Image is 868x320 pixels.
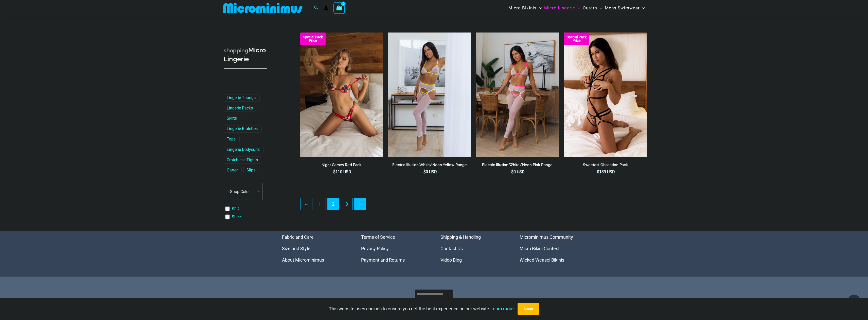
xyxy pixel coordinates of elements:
[440,231,507,266] aside: Footer Widget 3
[329,305,514,313] p: This website uses cookies to ensure you get the best experience on our website.
[597,169,599,174] span: $
[544,2,575,14] span: Micro Lingerie
[440,231,507,266] nav: Menu
[227,106,253,111] a: Lingerie Packs
[227,116,237,121] a: Skirts
[333,2,345,14] a: View Shopping Cart, empty
[227,95,256,101] a: Lingerie Thongs
[221,2,305,14] img: MM SHOP LOGO FLAT
[476,33,559,157] a: Electric Illusion White Neon Pink 1521 Bra 611 Micro 552 Tights 02Electric Illusion White Neon Pi...
[341,198,352,210] a: Page 3
[224,183,263,200] span: - Shop Color
[300,198,647,213] nav: Product Pagination
[520,257,564,263] a: Wicked Weasel Bikinis
[246,168,255,173] a: Slips
[361,246,389,251] a: Privacy Policy
[518,303,539,315] button: Accept
[604,2,646,14] a: Mens SwimwearMenu ToggleMenu Toggle
[537,2,542,14] span: Menu Toggle
[440,246,463,251] a: Contact Us
[361,231,428,266] nav: Menu
[564,33,647,157] img: Sweetest Obsession Black 1129 Bra 6119 Bottom 1939 Bodysuit 01
[423,169,437,174] bdi: 0 USD
[476,163,559,167] h2: Electric Illusion White/Neon Pink Range
[314,5,319,11] a: Search icon link
[282,231,349,266] aside: Footer Widget 1
[597,2,602,14] span: Menu Toggle
[224,47,248,54] span: shopping
[300,36,326,42] b: Special Pack Price
[282,257,324,263] a: About Microminimus
[300,33,383,157] a: Night Games Red 1133 Bralette 6133 Thong 04 Night Games Red 1133 Bralette 6133 Thong 06Night Game...
[300,163,383,169] a: Night Games Red Pack
[543,2,581,14] a: Micro LingerieMenu ToggleMenu Toggle
[227,157,258,163] a: Crotchless Tights
[228,189,250,194] span: - Shop Color
[328,198,339,210] span: Page 2
[440,234,481,240] a: Shipping & Handling
[564,33,647,157] a: Sweetest Obsession Black 1129 Bra 6119 Bottom 1939 Bodysuit 01 99
[583,2,597,14] span: Outers
[388,33,471,157] a: Electric Illusion White Neon Yellow 1521 Bra 611 Micro 552 Tights 01Electric Illusion White Neon ...
[333,169,335,174] span: $
[564,36,589,42] b: Special Pack Price
[507,2,543,14] a: Micro BikinisMenu ToggleMenu Toggle
[520,231,586,266] nav: Menu
[232,206,239,211] a: Knit
[511,169,525,174] bdi: 0 USD
[282,246,310,251] a: Size and Style
[575,2,580,14] span: Menu Toggle
[282,234,314,240] a: Fabric and Care
[388,163,471,167] h2: Electric Illusion White/Neon Yellow Range
[476,163,559,169] a: Electric Illusion White/Neon Pink Range
[333,169,351,174] bdi: 110 USD
[520,231,586,266] aside: Footer Widget 4
[581,2,604,14] a: OutersMenu ToggleMenu Toggle
[227,168,238,173] a: Garter
[520,234,573,240] a: Microminimus Community
[227,126,258,132] a: Lingerie Bralettes
[282,231,349,266] nav: Menu
[355,198,366,210] a: →
[227,147,260,152] a: Lingerie Bodysuits
[361,257,405,263] a: Payment and Returns
[388,33,471,157] img: Electric Illusion White Neon Yellow 1521 Bra 611 Micro 552 Tights 01
[564,163,647,169] a: Sweetest Obsession Pack
[476,33,559,157] img: Electric Illusion White Neon Pink 1521 Bra 611 Micro 552 Tights 02
[511,169,513,174] span: $
[605,2,640,14] span: Mens Swimwear
[564,163,647,167] h2: Sweetest Obsession Pack
[224,46,267,63] h3: Micro Lingerie
[440,257,462,263] a: Video Blog
[640,2,645,14] span: Menu Toggle
[224,183,262,200] span: - Shop Color
[423,169,426,174] span: $
[361,231,428,266] aside: Footer Widget 2
[508,2,537,14] span: Micro Bikinis
[232,214,242,220] a: Sheer
[324,6,328,10] a: Account icon link
[300,163,383,167] h2: Night Games Red Pack
[227,137,236,142] a: Tops
[597,169,615,174] bdi: 139 USD
[506,1,647,15] nav: Site Navigation
[301,198,312,210] a: ←
[300,33,383,157] img: Night Games Red 1133 Bralette 6133 Thong 04
[490,306,514,311] a: Learn more
[314,198,326,210] a: Page 1
[520,246,560,251] a: Micro Bikini Contest
[388,163,471,169] a: Electric Illusion White/Neon Yellow Range
[361,234,395,240] a: Terms of Service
